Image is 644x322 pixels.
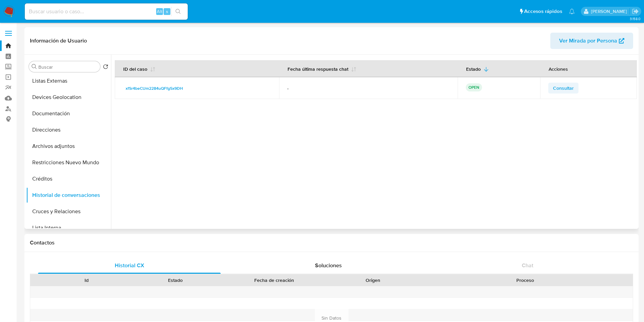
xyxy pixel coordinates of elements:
div: Estado [136,277,215,284]
button: Historial de conversaciones [26,187,111,203]
button: Créditos [26,171,111,187]
p: ivonne.perezonofre@mercadolibre.com.mx [591,8,629,15]
button: Listas Externas [26,73,111,89]
span: Chat [522,261,533,269]
div: Fecha de creación [225,277,324,284]
span: Alt [157,8,162,15]
button: Volver al orden por defecto [103,64,108,71]
button: search-icon [171,7,185,16]
button: Documentación [26,105,111,122]
div: Id [47,277,126,284]
button: Restricciones Nuevo Mundo [26,154,111,171]
button: Buscar [32,64,37,69]
button: Archivos adjuntos [26,138,111,154]
span: Accesos rápidos [524,8,562,15]
span: Historial CX [115,261,144,269]
a: Notificaciones [569,9,575,14]
h1: Información de Usuario [30,37,87,44]
h1: Contactos [30,239,633,246]
button: Direcciones [26,122,111,138]
input: Buscar usuario o caso... [25,7,188,16]
div: Proceso [422,277,628,284]
button: Lista Interna [26,220,111,236]
span: Soluciones [315,261,342,269]
input: Buscar [38,64,97,70]
button: Ver Mirada por Persona [550,33,633,49]
button: Devices Geolocation [26,89,111,105]
button: Cruces y Relaciones [26,203,111,220]
a: Salir [632,8,639,15]
span: s [166,8,168,15]
div: Origen [333,277,413,284]
span: Ver Mirada por Persona [559,33,617,49]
